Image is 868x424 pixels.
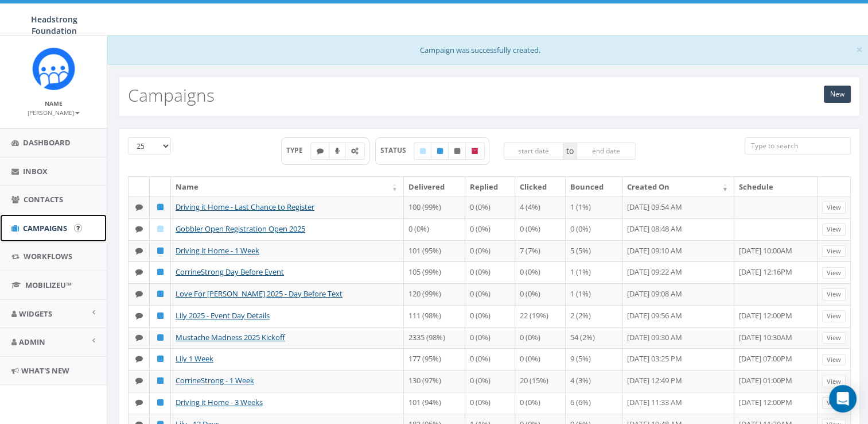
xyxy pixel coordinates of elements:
i: Published [157,377,164,384]
i: Text SMS [135,268,143,276]
input: start date [504,142,563,160]
td: [DATE] 09:10 AM [622,240,734,262]
td: 0 (0%) [515,392,566,414]
td: 101 (94%) [404,392,465,414]
a: View [822,310,846,322]
td: [DATE] 12:00PM [734,392,818,414]
td: 0 (0%) [515,218,566,240]
a: Lily 1 Week [176,353,213,364]
label: Draft [414,142,432,160]
td: [DATE] 09:30 AM [622,327,734,349]
td: 20 (15%) [515,370,566,392]
i: Published [157,355,164,363]
td: 105 (99%) [404,261,465,283]
input: Type to search [745,137,851,155]
label: Archived [465,142,485,160]
td: 4 (4%) [515,196,566,218]
i: Text SMS [135,203,143,211]
span: TYPE [286,145,311,155]
td: 22 (19%) [515,305,566,327]
i: Text SMS [135,377,143,384]
td: 0 (0%) [404,218,465,240]
label: Published [431,142,449,160]
td: [DATE] 11:33 AM [622,392,734,414]
span: Contacts [24,194,63,205]
td: 177 (95%) [404,348,465,370]
td: 0 (0%) [465,240,515,262]
td: [DATE] 09:54 AM [622,196,734,218]
td: 1 (1%) [566,283,622,305]
span: What's New [21,365,69,376]
span: Campaigns [23,223,67,233]
button: Close [856,44,863,56]
a: View [822,354,846,366]
td: 130 (97%) [404,370,465,392]
td: [DATE] 09:08 AM [622,283,734,305]
td: 0 (0%) [465,218,515,240]
label: Automated Message [345,142,365,160]
td: 7 (7%) [515,240,566,262]
span: STATUS [380,145,414,155]
a: CorrineStrong - 1 Week [176,375,254,386]
i: Draft [157,225,164,233]
i: Text SMS [135,225,143,233]
input: Submit [74,224,82,232]
label: Unpublished [448,142,466,160]
td: 9 (5%) [566,348,622,370]
td: [DATE] 01:00PM [734,370,818,392]
td: 4 (3%) [566,370,622,392]
td: [DATE] 09:22 AM [622,261,734,283]
span: Headstrong Foundation [31,14,77,36]
td: 0 (0%) [515,348,566,370]
th: Name: activate to sort column ascending [171,177,404,197]
a: Mustache Madness 2025 Kickoff [176,332,285,342]
td: 0 (0%) [465,305,515,327]
td: [DATE] 07:00PM [734,348,818,370]
label: Text SMS [310,142,330,160]
td: 6 (6%) [566,392,622,414]
img: Rally_platform_Icon_1.png [32,47,75,90]
i: Published [157,247,164,255]
th: Clicked [515,177,566,197]
a: View [822,267,846,279]
i: Published [157,312,164,319]
i: Text SMS [135,290,143,298]
td: [DATE] 12:00PM [734,305,818,327]
span: Widgets [19,309,52,319]
small: Name [45,99,63,107]
label: Ringless Voice Mail [329,142,346,160]
a: View [822,288,846,300]
th: Delivered [404,177,465,197]
td: 1 (1%) [566,261,622,283]
td: 0 (0%) [515,283,566,305]
td: 0 (0%) [515,261,566,283]
a: [PERSON_NAME] [28,107,80,117]
td: [DATE] 10:00AM [734,240,818,262]
span: Dashboard [23,137,71,148]
th: Schedule [734,177,818,197]
span: Admin [19,337,45,347]
a: View [822,202,846,214]
td: 120 (99%) [404,283,465,305]
span: Workflows [24,251,72,261]
div: Open Intercom Messenger [829,385,857,413]
i: Text SMS [135,334,143,341]
i: Published [157,290,164,298]
a: View [822,245,846,257]
a: Lily 2025 - Event Day Details [176,310,270,321]
td: 0 (0%) [465,327,515,349]
td: 101 (95%) [404,240,465,262]
span: Inbox [23,166,48,176]
a: Driving it Home - Last Chance to Register [176,202,314,212]
span: × [856,41,863,57]
td: 111 (98%) [404,305,465,327]
i: Text SMS [135,247,143,255]
small: [PERSON_NAME] [28,109,80,117]
a: Driving it Home - 1 Week [176,245,259,256]
a: Gobbler Open Registration Open 2025 [176,223,305,234]
i: Published [157,203,164,211]
th: Bounced [566,177,622,197]
i: Text SMS [317,148,324,155]
i: Published [157,268,164,276]
td: 0 (0%) [465,348,515,370]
